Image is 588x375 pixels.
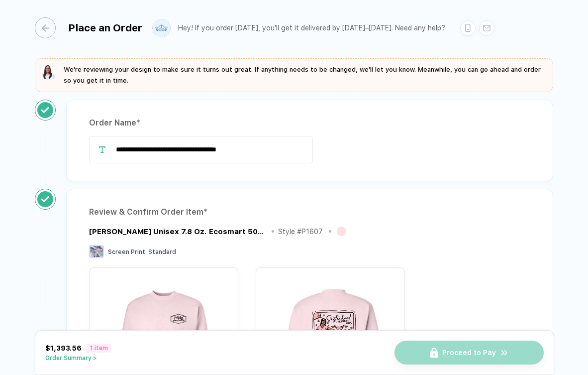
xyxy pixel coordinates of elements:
[45,355,111,362] button: Order Summary >
[89,245,104,258] img: Screen Print
[278,228,323,236] div: Style # P1607
[89,204,530,220] div: Review & Confirm Order Item
[41,64,57,80] img: sophie
[87,344,111,353] span: 1 item
[89,115,530,131] div: Order Name
[148,249,176,255] span: Standard
[68,22,142,34] div: Place an Order
[41,64,547,86] button: We're reviewing your design to make sure it turns out great. If anything needs to be changed, we'...
[153,19,170,37] img: user profile
[89,227,266,236] div: Hanes Unisex 7.8 Oz. Ecosmart 50/50 Crewneck Sweatshirt
[108,249,147,255] span: Screen Print :
[178,24,445,32] div: Hey! If you order [DATE], you'll get it delivered by [DATE]–[DATE]. Need any help?
[64,66,541,84] span: We're reviewing your design to make sure it turns out great. If anything needs to be changed, we'...
[45,344,82,352] span: $1,393.56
